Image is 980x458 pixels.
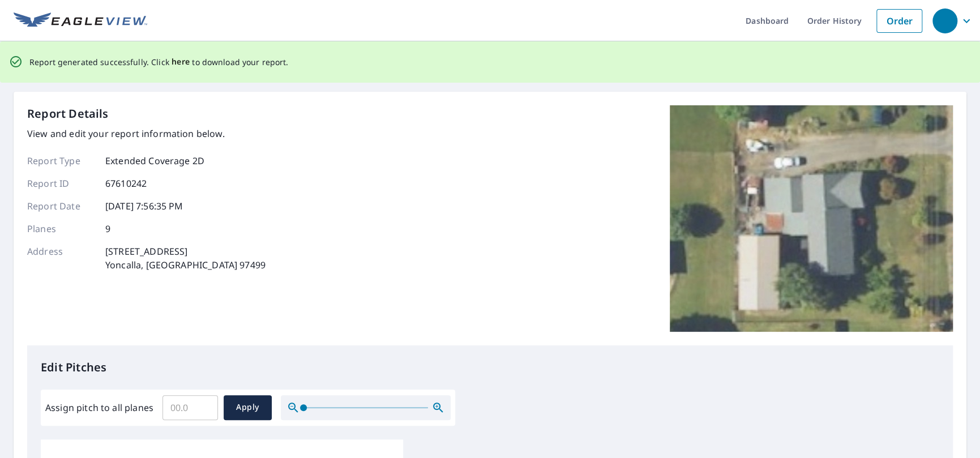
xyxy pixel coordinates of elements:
p: View and edit your report information below. [27,127,266,140]
p: Report generated successfully. Click to download your report. [29,55,289,69]
p: Address [27,245,95,272]
span: Apply [233,400,263,414]
a: Order [876,9,922,33]
p: [STREET_ADDRESS] Yoncalla, [GEOGRAPHIC_DATA] 97499 [105,245,266,272]
button: here [172,55,190,69]
p: Extended Coverage 2D [105,154,204,168]
p: Report Type [27,154,95,168]
input: 00.0 [162,392,218,423]
p: Planes [27,222,95,236]
p: [DATE] 7:56:35 PM [105,199,183,213]
p: Edit Pitches [41,359,939,376]
p: Report ID [27,177,95,190]
img: EV Logo [14,12,147,29]
p: 9 [105,222,110,236]
p: 67610242 [105,177,147,190]
p: Report Date [27,199,95,213]
label: Assign pitch to all planes [45,401,153,414]
img: Top image [670,105,953,332]
p: Report Details [27,105,109,122]
button: Apply [224,395,272,420]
